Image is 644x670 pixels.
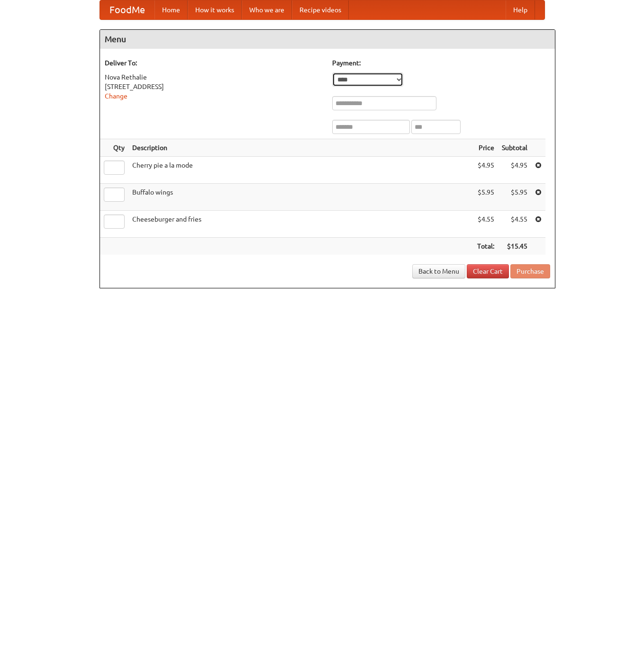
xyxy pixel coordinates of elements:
a: How it works [188,0,242,19]
button: Purchase [510,264,550,278]
a: Recipe videos [292,0,349,19]
a: Who we are [242,0,292,19]
td: $4.95 [473,157,498,184]
td: $5.95 [498,184,531,211]
div: [STREET_ADDRESS] [105,82,323,91]
a: Clear Cart [467,264,509,278]
th: Price [473,139,498,157]
a: Home [154,0,188,19]
a: Back to Menu [412,264,465,278]
th: Subtotal [498,139,531,157]
a: FoodMe [100,0,154,19]
h4: Menu [100,30,555,49]
td: Buffalo wings [128,184,473,211]
td: $5.95 [473,184,498,211]
a: Help [506,0,535,19]
td: Cherry pie a la mode [128,157,473,184]
td: $4.95 [498,157,531,184]
td: $4.55 [473,211,498,238]
th: $15.45 [498,238,531,255]
h5: Payment: [332,58,550,68]
th: Qty [100,139,128,157]
td: Cheeseburger and fries [128,211,473,238]
th: Total: [473,238,498,255]
th: Description [128,139,473,157]
h5: Deliver To: [105,58,323,68]
a: Change [105,92,127,100]
div: Nova Rethalie [105,72,323,82]
td: $4.55 [498,211,531,238]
